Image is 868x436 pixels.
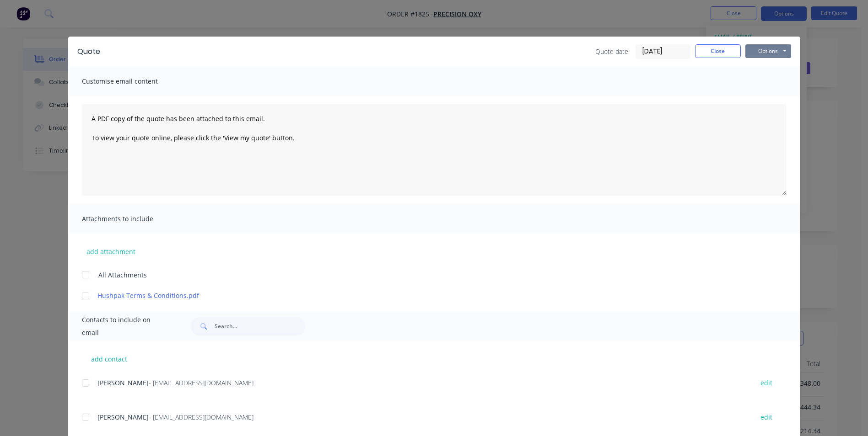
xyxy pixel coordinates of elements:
[755,411,778,423] button: edit
[97,291,744,300] a: Hushpak Terms & Conditions.pdf
[97,413,149,421] span: [PERSON_NAME]
[215,317,305,335] input: Search...
[595,47,628,56] span: Quote date
[745,44,791,58] button: Options
[82,213,183,225] span: Attachments to include
[82,352,137,366] button: add contact
[98,270,147,280] span: All Attachments
[695,44,741,58] button: Close
[82,75,183,88] span: Customise email content
[82,245,140,258] button: add attachment
[149,413,253,421] span: - [EMAIL_ADDRESS][DOMAIN_NAME]
[755,377,778,389] button: edit
[82,314,168,339] span: Contacts to include on email
[77,46,100,57] div: Quote
[149,378,253,387] span: - [EMAIL_ADDRESS][DOMAIN_NAME]
[82,104,787,196] textarea: A PDF copy of the quote has been attached to this email. To view your quote online, please click ...
[97,378,149,387] span: [PERSON_NAME]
